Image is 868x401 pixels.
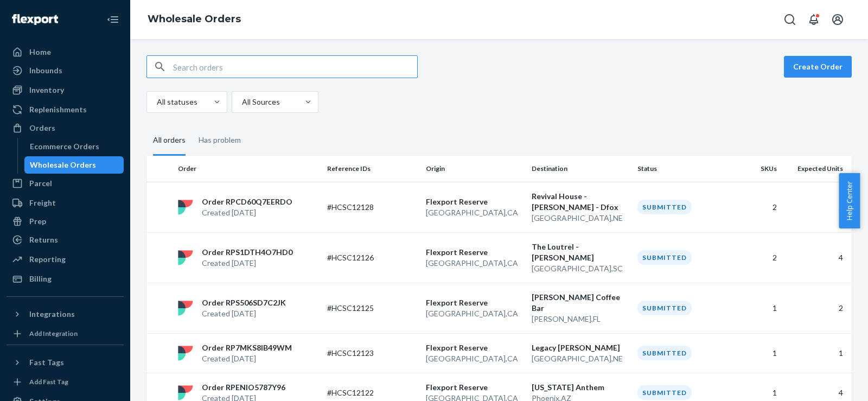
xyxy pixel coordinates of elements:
th: SKUs [732,156,781,182]
p: #HCSC12128 [327,202,414,213]
button: Fast Tags [7,354,124,371]
a: Returns [7,231,124,249]
p: Created [DATE] [202,207,292,218]
div: Submitted [637,346,692,360]
div: Has problem [199,126,241,154]
div: Add Fast Tag [29,377,68,386]
button: Open Search Box [779,9,801,30]
div: Returns [29,234,58,245]
button: Open account menu [827,9,848,30]
td: 2 [781,283,852,333]
div: Prep [29,216,46,227]
p: [PERSON_NAME] Coffee Bar [532,292,629,314]
p: Order RP7MKS8IB49WM [202,342,292,353]
img: flexport logo [178,200,193,215]
td: 2 [781,182,852,232]
a: Add Integration [7,327,124,340]
p: Flexport Reserve [426,342,523,353]
img: flexport logo [178,385,193,400]
p: Order RPCD60Q7EERDO [202,196,292,207]
div: Reporting [29,254,66,265]
p: Created [DATE] [202,258,292,269]
p: Flexport Reserve [426,382,523,393]
p: #HCSC12122 [327,387,414,398]
td: 2 [732,232,781,283]
p: #HCSC12123 [327,348,414,359]
div: Freight [29,198,56,208]
th: Reference IDs [323,156,422,182]
div: Integrations [29,309,75,320]
input: Search orders [173,56,417,78]
div: Parcel [29,178,52,189]
td: 1 [732,283,781,333]
img: flexport logo [178,346,193,361]
ol: breadcrumbs [139,4,250,35]
p: Flexport Reserve [426,196,523,207]
p: Created [DATE] [202,353,292,364]
button: Create Order [784,56,852,78]
div: Inbounds [29,65,62,76]
p: [GEOGRAPHIC_DATA] , CA [426,353,523,364]
div: Inventory [29,85,64,96]
div: All orders [153,126,186,156]
button: Integrations [7,305,124,323]
p: Order RPS1DTH4O7HD0 [202,247,292,258]
td: 4 [781,232,852,283]
a: Reporting [7,251,124,268]
a: Freight [7,194,124,212]
td: 1 [732,333,781,373]
a: Wholesale Orders [24,156,124,174]
a: Replenishments [7,101,124,118]
th: Destination [527,156,633,182]
div: Add Integration [29,329,78,338]
p: #HCSC12125 [327,303,414,314]
p: [PERSON_NAME] , FL [532,314,629,324]
div: Submitted [637,250,692,265]
div: Submitted [637,301,692,315]
p: Flexport Reserve [426,247,523,258]
a: Orders [7,119,124,137]
p: Flexport Reserve [426,297,523,308]
p: Created [DATE] [202,308,286,319]
button: Close Navigation [102,9,124,30]
p: [GEOGRAPHIC_DATA] , NE [532,213,629,224]
div: Billing [29,273,52,284]
a: Home [7,43,124,61]
div: Wholesale Orders [30,160,96,170]
img: flexport logo [178,250,193,265]
p: Order RPENIO5787Y96 [202,382,285,393]
div: Replenishments [29,104,87,115]
td: 2 [732,182,781,232]
p: #HCSC12126 [327,252,414,263]
div: Home [29,47,51,58]
th: Status [633,156,732,182]
p: Legacy [PERSON_NAME] [532,342,629,353]
div: Ecommerce Orders [30,141,99,152]
th: Order [174,156,323,182]
button: Open notifications [803,9,825,30]
p: [US_STATE] Anthem [532,382,629,393]
a: Wholesale Orders [148,13,241,25]
div: Orders [29,123,55,133]
div: Submitted [637,385,692,400]
p: [GEOGRAPHIC_DATA] , NE [532,353,629,364]
a: Inventory [7,81,124,99]
button: Help Center [839,173,860,228]
p: [GEOGRAPHIC_DATA] , CA [426,308,523,319]
td: 1 [781,333,852,373]
a: Add Fast Tag [7,375,124,389]
p: [GEOGRAPHIC_DATA] , CA [426,207,523,218]
a: Billing [7,270,124,288]
p: Order RPS506SD7C2JK [202,297,286,308]
a: Prep [7,213,124,230]
p: [GEOGRAPHIC_DATA] , CA [426,258,523,269]
p: [GEOGRAPHIC_DATA] , SC [532,263,629,274]
a: Parcel [7,175,124,192]
th: Origin [422,156,527,182]
div: Fast Tags [29,357,64,368]
th: Expected Units [781,156,852,182]
a: Ecommerce Orders [24,138,124,155]
img: Flexport logo [12,14,58,25]
img: flexport logo [178,301,193,316]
